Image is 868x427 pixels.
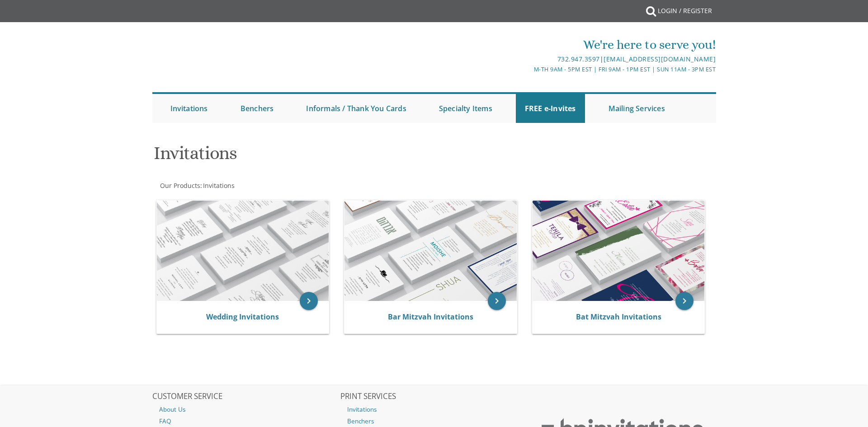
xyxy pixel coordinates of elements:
h2: PRINT SERVICES [340,392,528,401]
a: Benchers [340,415,528,427]
a: Informals / Thank You Cards [297,94,415,123]
a: Bat Mitzvah Invitations [576,312,661,322]
a: keyboard_arrow_right [488,292,506,310]
a: Mailing Services [599,94,674,123]
img: Bar Mitzvah Invitations [344,201,517,301]
h1: Invitations [154,143,523,170]
a: FREE e-Invites [516,94,585,123]
a: Wedding Invitations [206,312,279,322]
a: Bar Mitzvah Invitations [388,312,473,322]
a: Benchers [231,94,283,123]
a: [EMAIL_ADDRESS][DOMAIN_NAME] [604,55,716,63]
img: Wedding Invitations [157,201,329,301]
div: We're here to serve you! [340,36,716,54]
a: Invitations [161,94,217,123]
div: M-Th 9am - 5pm EST | Fri 9am - 1pm EST | Sun 11am - 3pm EST [340,65,716,74]
a: Specialty Items [430,94,501,123]
a: keyboard_arrow_right [300,292,318,310]
img: Bat Mitzvah Invitations [533,201,705,301]
a: Invitations [340,404,528,415]
a: 732.947.3597 [557,55,600,63]
a: keyboard_arrow_right [675,292,693,310]
div: | [340,54,716,65]
span: Invitations [203,181,235,190]
a: FAQ [152,415,340,427]
h2: CUSTOMER SERVICE [152,392,340,401]
a: About Us [152,404,340,415]
div: : [152,181,434,190]
a: Our Products [159,181,200,190]
a: Invitations [202,181,235,190]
